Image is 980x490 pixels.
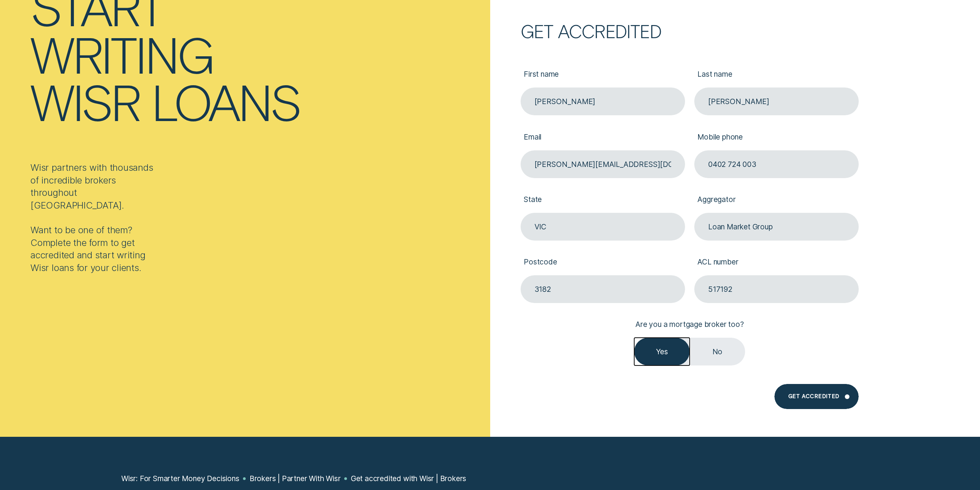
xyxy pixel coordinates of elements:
[694,125,859,150] label: Mobile phone
[521,24,859,38] h2: Get accredited
[521,62,685,88] label: First name
[694,187,859,213] label: Aggregator
[521,250,685,275] label: Postcode
[521,187,685,213] label: State
[151,77,300,125] div: loans
[30,30,213,77] div: writing
[351,474,466,483] a: Get accredited with Wisr | Brokers
[690,338,745,365] label: No
[30,162,160,274] div: Wisr partners with thousands of incredible brokers throughout [GEOGRAPHIC_DATA]. Want to be one o...
[694,250,859,275] label: ACL number
[121,474,240,483] a: Wisr: For Smarter Money Decisions
[521,125,685,150] label: Email
[632,312,747,338] label: Are you a mortgage broker too?
[774,384,859,409] button: Get Accredited
[694,62,859,88] label: Last name
[250,474,341,483] a: Brokers | Partner With Wisr
[30,77,139,125] div: Wisr
[634,338,690,365] label: Yes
